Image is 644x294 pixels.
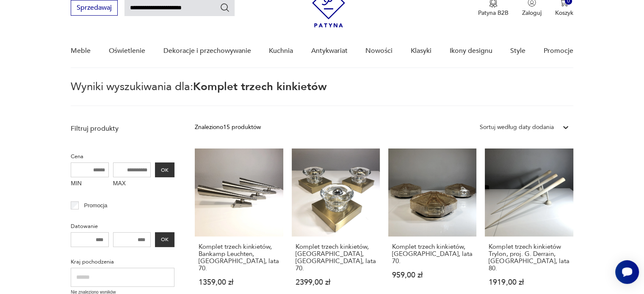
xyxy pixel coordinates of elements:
[199,243,279,272] h3: Komplet trzech kinkietów, Bankamp Leuchten, [GEOGRAPHIC_DATA], lata 70.
[71,257,174,267] p: Kraj pochodzenia
[199,279,279,286] p: 1359,00 zł
[296,279,376,286] p: 2399,00 zł
[155,232,174,247] button: OK
[71,82,573,106] p: Wyniki wyszukiwania dla:
[193,79,327,94] span: Komplet trzech kinkietów
[155,162,174,177] button: OK
[411,35,431,67] a: Klasyki
[71,35,91,67] a: Meble
[220,3,230,13] button: Szukaj
[449,35,492,67] a: Ikony designu
[296,243,376,272] h3: Komplet trzech kinkietów, [GEOGRAPHIC_DATA], [GEOGRAPHIC_DATA], lata 70.
[544,35,573,67] a: Promocje
[71,222,174,231] p: Datowanie
[480,123,554,132] div: Sortuj według daty dodania
[195,123,261,132] div: Znaleziono 15 produktów
[113,177,151,191] label: MAX
[615,260,639,284] iframe: Smartsupp widget button
[392,272,473,279] p: 959,00 zł
[489,243,569,272] h3: Komplet trzech kinkietów Trylon, proj. G. Derrain, [GEOGRAPHIC_DATA], lata 80.
[489,279,569,286] p: 1919,00 zł
[311,35,348,67] a: Antykwariat
[269,35,293,67] a: Kuchnia
[71,5,118,11] a: Sprzedawaj
[163,35,251,67] a: Dekoracje i przechowywanie
[478,9,509,17] p: Patyna B2B
[522,9,542,17] p: Zaloguj
[555,9,573,17] p: Koszyk
[71,124,174,133] p: Filtruj produkty
[510,35,525,67] a: Style
[84,201,108,210] p: Promocja
[109,35,145,67] a: Oświetlenie
[71,152,174,161] p: Cena
[392,243,473,265] h3: Komplet trzech kinkietów, [GEOGRAPHIC_DATA], lata 70.
[365,35,392,67] a: Nowości
[71,177,109,191] label: MIN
